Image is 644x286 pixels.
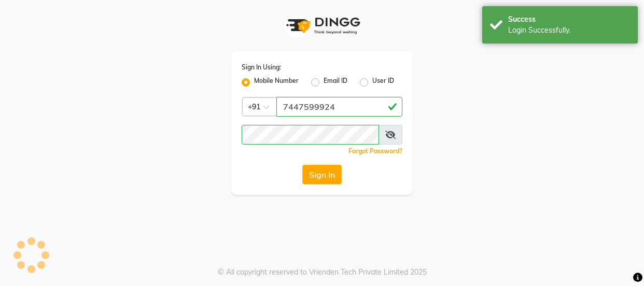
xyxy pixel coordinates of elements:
button: Sign In [302,165,342,184]
input: Username [242,125,379,145]
img: logo1.svg [281,10,363,41]
label: User ID [372,76,394,89]
input: Username [276,97,402,117]
div: Success [508,14,630,25]
label: Email ID [324,76,347,89]
label: Sign In Using: [242,63,281,72]
div: Login Successfully. [508,25,630,36]
a: Forgot Password? [348,147,402,155]
label: Mobile Number [254,76,299,89]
